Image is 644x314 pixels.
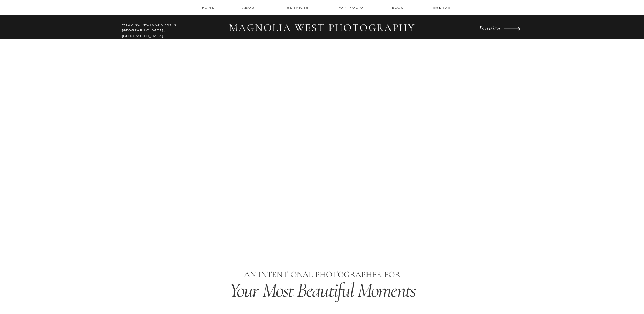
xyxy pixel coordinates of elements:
a: Portfolio [338,5,365,10]
a: contact [433,6,453,10]
a: home [202,5,215,10]
i: Inquire [479,24,500,31]
i: Timeless Images & an Unparalleled Experience [176,177,468,202]
h1: Los Angeles Wedding Photographer [189,213,456,227]
p: AN INTENTIONAL PHOTOGRAPHER FOR [188,268,456,282]
i: Your Most Beautiful Moments [229,278,415,302]
a: about [242,5,260,10]
h2: MAGNOLIA WEST PHOTOGRAPHY [225,22,420,35]
a: services [287,5,310,10]
h2: WEDDING PHOTOGRAPHY IN [GEOGRAPHIC_DATA], [GEOGRAPHIC_DATA] [122,22,184,35]
a: Inquire [479,23,502,33]
a: Blog [392,5,406,10]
